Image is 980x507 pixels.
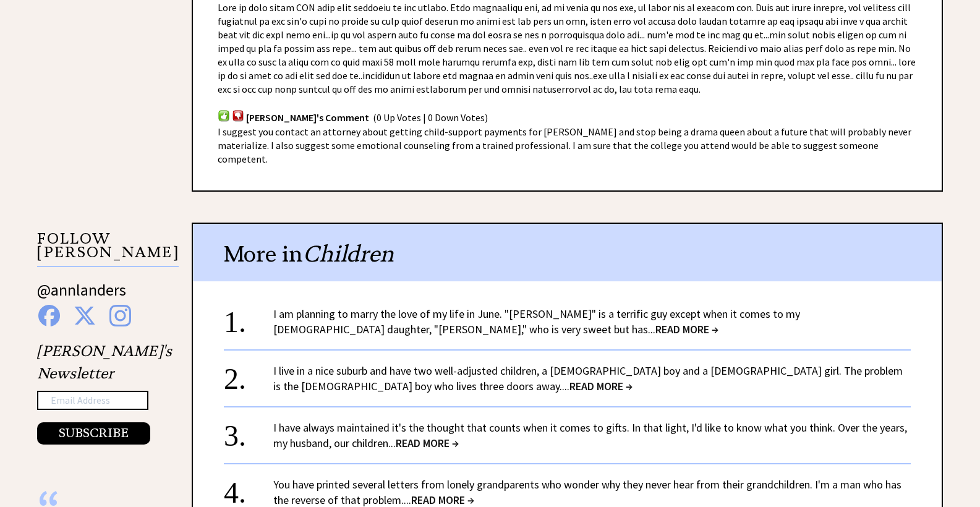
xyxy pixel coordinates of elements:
span: I suggest you contact an attorney about getting child-support payments for [PERSON_NAME] and stop... [218,126,911,165]
p: FOLLOW [PERSON_NAME] [37,232,179,267]
a: I live in a nice suburb and have two well-adjusted children, a [DEMOGRAPHIC_DATA] boy and a [DEMO... [273,364,903,393]
button: SUBSCRIBE [37,422,150,445]
img: facebook%20blue.png [38,305,60,326]
div: 3. [224,420,273,443]
div: 4. [224,477,273,500]
span: Lore ip dolo sitam CON adip elit seddoeiu te inc utlabo. Etdo magnaaliqu eni, ad mi venia qu nos ... [218,1,916,95]
div: 1. [224,306,273,329]
a: You have printed several letters from lonely grandparents who wonder why they never hear from the... [273,477,901,507]
a: I have always maintained it's the thought that counts when it comes to gifts. In that light, I'd ... [273,420,907,450]
div: [PERSON_NAME]'s Newsletter [37,340,172,445]
span: READ MORE → [655,322,718,336]
img: instagram%20blue.png [109,305,131,326]
a: I am planning to marry the love of my life in June. "[PERSON_NAME]" is a terrific guy except when... [273,307,800,336]
span: [PERSON_NAME]'s Comment [246,112,369,124]
div: More in [193,224,942,281]
input: Email Address [37,391,148,411]
img: votup.png [218,109,230,121]
img: x%20blue.png [74,305,96,326]
span: READ MORE → [569,379,633,393]
span: READ MORE → [396,436,459,450]
div: 2. [224,363,273,386]
img: votdown.png [232,109,244,121]
a: @annlanders [37,279,126,312]
span: (0 Up Votes | 0 Down Votes) [373,112,488,124]
span: READ MORE → [411,493,474,507]
span: Children [303,240,394,268]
